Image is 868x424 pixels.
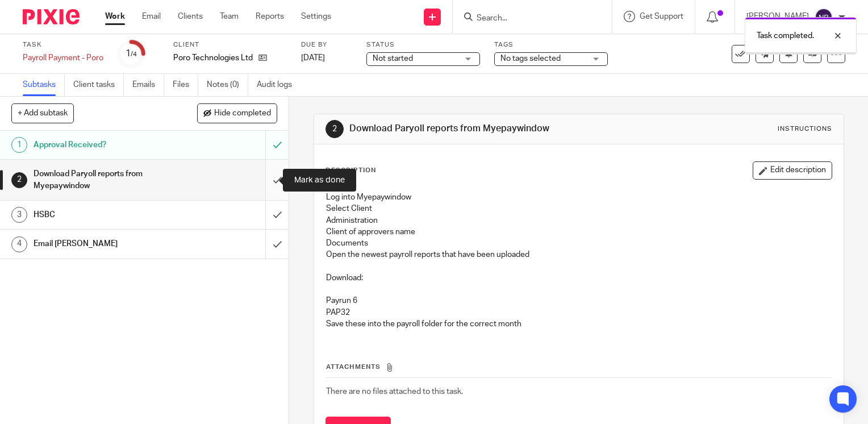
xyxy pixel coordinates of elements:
[326,272,832,284] p: Download:
[326,192,832,203] p: Log into Myepaywindow
[815,8,833,26] img: svg%3E
[173,74,198,96] a: Files
[778,124,832,134] div: Instructions
[207,74,248,96] a: Notes (0)
[326,364,381,370] span: Attachments
[301,40,352,49] label: Due by
[23,9,80,24] img: Pixie
[11,103,74,123] button: + Add subtask
[73,74,124,96] a: Client tasks
[178,11,203,22] a: Clients
[301,54,325,62] span: [DATE]
[23,74,65,96] a: Subtasks
[326,203,832,214] p: Select Client
[131,51,137,57] small: /4
[11,207,27,223] div: 3
[197,103,277,123] button: Hide completed
[753,161,832,180] button: Edit description
[34,235,181,252] h1: Email [PERSON_NAME]
[34,136,181,153] h1: Approval Received?
[11,172,27,188] div: 2
[326,238,832,249] p: Documents
[366,40,480,49] label: Status
[301,11,331,22] a: Settings
[349,123,603,135] h1: Download Paryoll reports from Myepaywindow
[257,74,301,96] a: Audit logs
[326,295,832,306] p: Payrun 6
[142,11,161,22] a: Email
[220,11,239,22] a: Team
[132,74,164,96] a: Emails
[173,40,287,49] label: Client
[373,55,413,63] span: Not started
[34,206,181,223] h1: HSBC
[173,52,253,64] p: Poro Technologies Ltd
[126,47,137,60] div: 1
[326,249,832,260] p: Open the newest payroll reports that have been uploaded
[500,55,561,63] span: No tags selected
[325,120,344,138] div: 2
[757,30,814,41] p: Task completed.
[23,40,103,49] label: Task
[326,215,832,226] p: Administration
[326,226,832,238] p: Client of approvers name
[105,11,125,22] a: Work
[256,11,284,22] a: Reports
[214,109,271,118] span: Hide completed
[326,388,463,396] span: There are no files attached to this task.
[23,52,103,64] div: Payroll Payment - Poro
[326,307,832,318] p: PAP32
[326,318,832,330] p: Save these into the payroll folder for the correct month
[11,236,27,252] div: 4
[34,165,181,194] h1: Download Paryoll reports from Myepaywindow
[325,166,376,175] p: Description
[11,137,27,153] div: 1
